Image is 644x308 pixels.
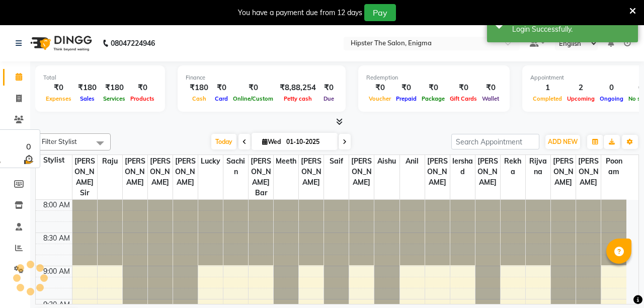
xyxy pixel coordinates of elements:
[530,82,565,94] div: 1
[299,155,324,189] span: [PERSON_NAME]
[123,155,147,189] span: [PERSON_NAME]
[101,82,128,94] div: ₹180
[366,82,393,94] div: ₹0
[501,155,525,178] span: Rekha
[512,24,630,35] div: Login Successfully.
[450,155,475,178] span: iershad
[324,155,349,168] span: saif
[475,155,500,189] span: [PERSON_NAME]
[447,95,479,102] span: Gift Cards
[479,82,502,94] div: ₹0
[26,29,95,57] img: logo
[186,73,338,82] div: Finance
[530,95,565,102] span: Completed
[43,95,74,102] span: Expenses
[576,155,601,189] span: [PERSON_NAME]
[321,95,337,102] span: Due
[320,82,338,94] div: ₹0
[128,82,157,94] div: ₹0
[374,155,399,168] span: Aishu
[597,95,626,102] span: Ongoing
[74,82,101,94] div: ₹180
[419,95,447,102] span: Package
[565,82,597,94] div: 2
[223,155,248,178] span: sachin
[479,95,502,102] span: Wallet
[526,155,550,178] span: rijvana
[43,73,157,82] div: Total
[111,29,155,57] b: 08047224946
[400,155,425,168] span: anil
[601,155,626,178] span: poonam
[281,95,314,102] span: Petty cash
[276,82,320,94] div: ₹8,88,254
[249,155,273,199] span: [PERSON_NAME] bar
[565,95,597,102] span: Upcoming
[425,155,450,189] span: [PERSON_NAME]
[190,95,209,102] span: Cash
[393,82,419,94] div: ₹0
[349,155,374,189] span: [PERSON_NAME]
[419,82,447,94] div: ₹0
[41,233,72,244] div: 8:30 AM
[212,95,230,102] span: Card
[22,153,35,166] img: wait_time.png
[98,155,122,168] span: Raju
[173,155,198,189] span: [PERSON_NAME]
[364,4,396,21] button: Pay
[72,155,97,199] span: [PERSON_NAME] sir
[447,82,479,94] div: ₹0
[77,95,97,102] span: Sales
[393,95,419,102] span: Prepaid
[36,155,72,166] div: Stylist
[22,141,35,153] div: 0
[551,155,576,189] span: [PERSON_NAME]
[42,137,77,145] span: Filter Stylist
[274,155,298,168] span: meeth
[283,134,334,149] input: 2025-10-01
[198,155,223,168] span: Lucky
[148,155,173,189] span: [PERSON_NAME]
[366,95,393,102] span: Voucher
[128,95,157,102] span: Products
[230,95,276,102] span: Online/Custom
[366,73,502,82] div: Redemption
[230,82,276,94] div: ₹0
[186,82,212,94] div: ₹180
[545,135,580,149] button: ADD NEW
[41,200,72,210] div: 8:00 AM
[41,266,72,277] div: 9:00 AM
[43,82,74,94] div: ₹0
[597,82,626,94] div: 0
[101,95,128,102] span: Services
[212,82,230,94] div: ₹0
[548,138,578,145] span: ADD NEW
[238,8,362,18] div: You have a payment due from 12 days
[260,138,283,145] span: Wed
[451,134,539,149] input: Search Appointment
[211,134,236,149] span: Today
